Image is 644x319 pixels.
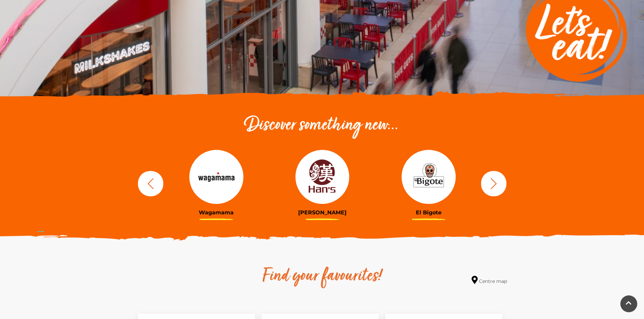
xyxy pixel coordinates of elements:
[168,150,264,216] a: Wagamama
[275,209,371,216] h3: [PERSON_NAME]
[472,276,507,285] a: Centre map
[381,209,477,216] h3: El Bigote
[199,266,446,287] h2: Find your favourites!
[168,209,264,216] h3: Wagamama
[275,150,371,216] a: [PERSON_NAME]
[381,150,477,216] a: El Bigote
[135,115,510,136] h2: Discover something new...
